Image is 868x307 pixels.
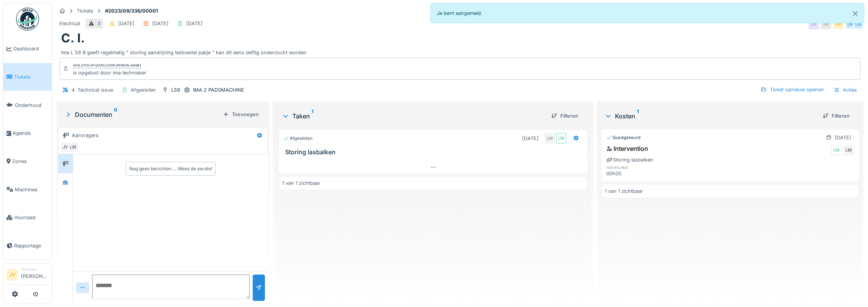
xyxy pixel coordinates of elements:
div: Ima L 59 B geeft regelmatig " storing aandrijving lastoestel pakje " kan dit eens deftig onderzoc... [61,46,859,56]
span: Onderhoud [15,102,49,109]
a: Rapportage [3,232,52,260]
div: 3 [97,20,101,27]
span: Zones [12,158,49,165]
span: Voorraad [14,214,49,221]
div: Aanvragers [72,132,99,139]
div: CB [853,19,863,29]
div: [DATE] [186,20,203,27]
h6: hoeveelheid [606,165,687,170]
div: 1 van 1 zichtbaar [282,179,320,187]
span: Tickets [14,73,49,81]
a: Machines [3,175,52,204]
div: Electrical [59,20,80,27]
div: Storing lasbalken [606,156,653,163]
div: [DATE] [118,20,135,27]
a: JV Manager[PERSON_NAME] [6,267,49,285]
div: LM [845,19,856,29]
div: LM [831,145,842,155]
div: 4. Technical issue [71,86,113,94]
div: Documenten [64,110,220,119]
a: Dashboard [3,35,52,63]
div: Acties [830,84,860,95]
li: [PERSON_NAME] [21,267,49,283]
div: Filteren [548,111,581,121]
div: [DATE] [835,134,851,141]
div: Nog geen berichten … Wees de eerste! [129,165,212,172]
span: Machines [15,186,49,193]
div: Filteren [819,111,853,121]
button: Close [847,3,864,24]
h3: Storing lasbalken [285,149,584,156]
a: Onderhoud [3,91,52,119]
div: Gesloten op [DATE] door [PERSON_NAME] [73,63,141,68]
div: Intervention [606,144,648,153]
span: Agenda [13,129,49,137]
div: [DATE] [522,135,539,142]
h1: C. I. [61,31,85,45]
div: JV [60,142,71,152]
div: Ticket opnieuw openen [758,84,827,95]
strong: #2023/09/336/00001 [102,7,161,15]
div: Afgesloten [131,86,156,94]
div: Goedgekeurd [606,134,641,141]
div: 00h00 [606,170,687,177]
div: LM [556,133,566,144]
a: Tickets [3,63,52,91]
sup: 1 [312,111,313,121]
div: JV [821,19,831,29]
div: LM [843,145,854,155]
img: Badge_color-CXgf-gQk.svg [16,8,39,31]
div: Afgesloten [284,135,313,142]
a: Voorraad [3,204,52,232]
sup: 1 [637,111,639,121]
li: JV [6,269,18,281]
div: IMA 2 PADSMACHINE [193,86,244,94]
div: 1 van 1 zichtbaar [605,187,643,195]
div: Tickets [77,7,93,15]
a: Zones [3,147,52,176]
span: Rapportage [14,242,49,249]
div: Taken [282,111,545,121]
div: Kosten [604,111,816,121]
div: JV [808,19,819,29]
div: Toevoegen [220,109,262,120]
a: Agenda [3,119,52,147]
div: LM [833,19,844,29]
div: LM [68,142,78,152]
span: Dashboard [13,45,49,52]
div: L59 [171,86,180,94]
div: Manager [21,267,49,272]
div: LM [544,133,555,144]
div: [DATE] [152,20,169,27]
div: is opgelost door ima technieker [73,69,146,76]
div: Je bent aangemeld. [430,3,865,23]
sup: 0 [114,110,117,119]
